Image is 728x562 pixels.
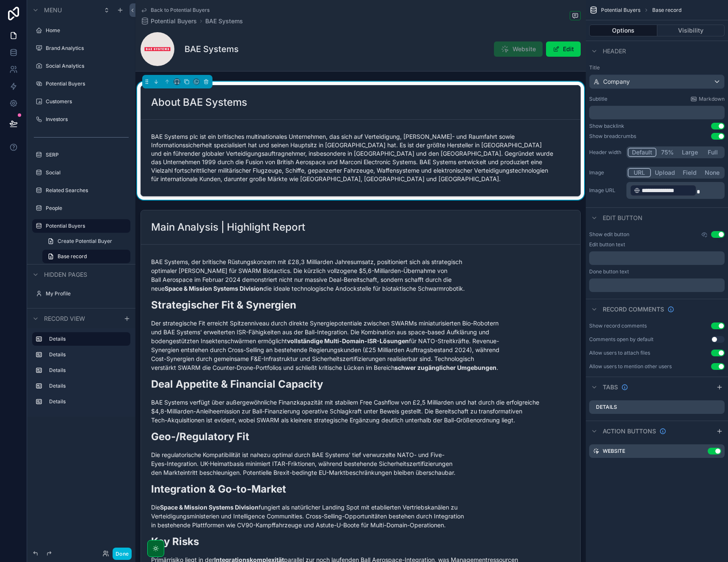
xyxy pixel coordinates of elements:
[185,43,239,55] h1: BAE Systems
[690,96,725,102] a: Markdown
[679,168,701,177] button: Field
[657,25,725,36] button: Visibility
[205,17,243,25] a: BAE Systems
[596,404,617,410] label: Details
[589,133,636,140] div: Show breadcrumbs
[46,98,125,105] label: Customers
[42,250,130,263] a: Base record
[628,168,651,177] button: URL
[589,187,623,194] label: Image URL
[589,231,629,238] label: Show edit button
[546,41,581,57] button: Edit
[589,336,654,343] div: Comments open by default
[49,351,124,358] label: Details
[603,427,656,435] span: Action buttons
[44,270,87,279] span: Hidden pages
[678,148,702,157] button: Large
[141,7,210,14] a: Back to Potential Buyers
[603,305,664,314] span: Record comments
[589,241,625,248] label: Edit button text
[601,7,640,14] span: Potential Buyers
[141,17,197,25] a: Potential Buyers
[151,17,197,25] span: Potential Buyers
[46,63,125,69] label: Social Analytics
[589,363,672,370] div: Allow users to mention other users
[589,64,725,71] label: Title
[589,96,607,102] label: Subtitle
[701,168,723,177] button: None
[151,96,247,109] h2: About BAE Systems
[46,223,125,229] label: Potential Buyers
[46,27,125,34] label: Home
[46,116,125,123] label: Investors
[652,7,681,14] span: Base record
[44,314,85,323] span: Record view
[46,187,125,194] label: Related Searches
[589,149,623,156] label: Header width
[151,7,210,14] span: Back to Potential Buyers
[589,74,725,89] button: Company
[603,47,626,55] span: Header
[603,383,618,391] span: Tabs
[589,350,650,356] div: Allow users to attach files
[656,148,678,157] button: 75%
[651,168,679,177] button: Upload
[589,25,657,36] button: Options
[49,367,124,374] label: Details
[626,182,725,199] div: scrollable content
[702,148,723,157] button: Full
[49,398,124,405] label: Details
[27,328,135,417] div: scrollable content
[46,169,125,176] label: Social
[628,148,656,157] button: Default
[46,290,125,297] label: My Profile
[46,152,125,158] label: SERP
[603,77,630,86] span: Company
[49,383,124,389] label: Details
[603,448,625,455] label: Website
[589,322,647,329] div: Show record comments
[42,234,130,248] a: Create Potential Buyer
[589,268,629,275] label: Done button text
[699,96,725,102] span: Markdown
[46,80,125,87] label: Potential Buyers
[49,336,124,342] label: Details
[603,214,643,222] span: Edit button
[589,106,725,119] div: scrollable content
[46,205,125,212] label: People
[589,169,623,176] label: Image
[58,253,87,260] span: Base record
[589,278,725,292] div: scrollable content
[46,45,125,52] label: Brand Analytics
[151,132,570,183] span: BAE Systems plc ist ein britisches multinationales Unternehmen, das sich auf Verteidigung, [PERSO...
[589,123,624,129] div: Show backlink
[44,6,62,14] span: Menu
[58,238,112,245] span: Create Potential Buyer
[589,251,725,265] div: scrollable content
[113,548,132,560] button: Done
